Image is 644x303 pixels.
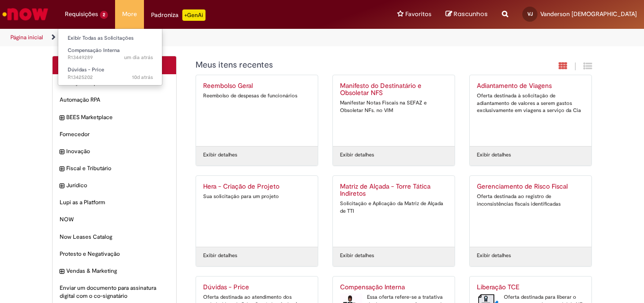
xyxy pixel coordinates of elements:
[405,9,431,19] span: Favoritos
[10,34,43,41] a: Página inicial
[60,164,64,174] i: expandir categoria Fiscal e Tributário
[203,151,237,159] a: Exibir detalhes
[203,193,311,200] div: Sua solicitação para um projeto
[340,200,447,215] div: Solicitação e Aplicação da Matriz de Alçada de TTI
[66,147,169,156] span: Inovação
[66,182,169,190] span: Jurídico
[132,74,153,81] time: 18/08/2025 14:45:34
[53,245,176,263] div: Protesto e Negativação
[53,211,176,228] div: NOW
[477,92,584,114] div: Oferta destinada à solicitação de adiantamento de valores a serem gastos exclusivamente em viagen...
[477,193,584,208] div: Oferta destinada ao registro de inconsistências fiscais identificadas
[53,91,176,109] div: Automação RPA
[53,194,176,211] div: Lupi as a Platform
[60,199,169,207] span: Lupi as a Platform
[583,61,592,70] i: Exibição de grade
[60,250,169,258] span: Protesto e Negativação
[340,99,447,114] div: Manifestar Notas Fiscais na SEFAZ e Obsoletar NFs. no VIM
[60,182,64,191] i: expandir categoria Jurídico
[58,45,162,63] a: Aberto R13449289 : Compensação Interna
[333,176,455,247] a: Matriz de Alçada - Torre Tática Indiretos Solicitação e Aplicação da Matriz de Alçada de TTI
[477,151,511,159] a: Exibir detalhes
[60,233,169,241] span: Now Leases Catalog
[68,47,120,54] span: Compensação Interna
[340,82,447,97] h2: Manifesto do Destinatário e Obsoletar NFS
[203,92,311,100] div: Reembolso de despesas de funcionários
[477,82,584,90] h2: Adiantamento de Viagens
[66,267,169,275] span: Vendas & Marketing
[446,10,488,19] a: Rascunhos
[58,28,162,86] ul: Requisições
[470,75,591,146] a: Adiantamento de Viagens Oferta destinada à solicitação de adiantamento de valores a serem gastos ...
[540,10,637,18] span: Vanderson [DEMOGRAPHIC_DATA]
[340,183,447,198] h2: Matriz de Alçada - Torre Tática Indiretos
[124,54,153,61] time: 26/08/2025 15:58:30
[60,216,169,224] span: NOW
[100,11,108,19] span: 2
[53,126,176,143] div: Fornecedor
[53,262,176,280] div: expandir categoria Vendas & Marketing Vendas & Marketing
[340,284,447,291] h2: Compensação Interna
[60,130,169,139] span: Fornecedor
[477,252,511,260] a: Exibir detalhes
[66,113,169,121] span: BEES Marketplace
[182,9,206,21] p: +GenAi
[340,151,374,159] a: Exibir detalhes
[124,54,153,61] span: um dia atrás
[65,9,98,19] span: Requisições
[574,61,576,72] span: |
[68,66,104,73] span: Dúvidas - Price
[1,5,50,24] img: ServiceNow
[66,164,169,173] span: Fiscal e Tributário
[454,9,488,18] span: Rascunhos
[60,267,64,277] i: expandir categoria Vendas & Marketing
[68,74,153,81] span: R13425202
[68,54,153,61] span: R13449289
[559,61,567,70] i: Exibição em cartão
[53,109,176,126] div: expandir categoria BEES Marketplace BEES Marketplace
[58,33,162,43] a: Exibir Todas as Solicitações
[196,75,318,146] a: Reembolso Geral Reembolso de despesas de funcionários
[53,143,176,160] div: expandir categoria Inovação Inovação
[122,9,137,19] span: More
[470,176,591,247] a: Gerenciamento de Risco Fiscal Oferta destinada ao registro de inconsistências fiscais identificadas
[203,183,311,190] h2: Hera - Criação de Projeto
[60,96,169,104] span: Automação RPA
[196,176,318,247] a: Hera - Criação de Projeto Sua solicitação para um projeto
[477,284,584,291] h2: Liberação TCE
[196,61,490,70] h1: {"description":"","title":"Meus itens recentes"} Categoria
[203,82,311,90] h2: Reembolso Geral
[53,74,176,92] div: Alteração de pedido
[340,252,374,260] a: Exibir detalhes
[60,284,169,300] span: Enviar um documento para assinatura digital com o co-signatário
[53,160,176,177] div: expandir categoria Fiscal e Tributário Fiscal e Tributário
[53,177,176,194] div: expandir categoria Jurídico Jurídico
[132,74,153,81] span: 10d atrás
[60,113,64,123] i: expandir categoria BEES Marketplace
[58,65,162,82] a: Aberto R13425202 : Dúvidas - Price
[60,147,64,157] i: expandir categoria Inovação
[7,29,422,46] ul: Trilhas de página
[477,183,584,190] h2: Gerenciamento de Risco Fiscal
[53,228,176,246] div: Now Leases Catalog
[528,11,533,17] span: VJ
[151,9,206,21] div: Padroniza
[203,284,311,291] h2: Dúvidas - Price
[333,75,455,146] a: Manifesto do Destinatário e Obsoletar NFS Manifestar Notas Fiscais na SEFAZ e Obsoletar NFs. no VIM
[203,252,237,260] a: Exibir detalhes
